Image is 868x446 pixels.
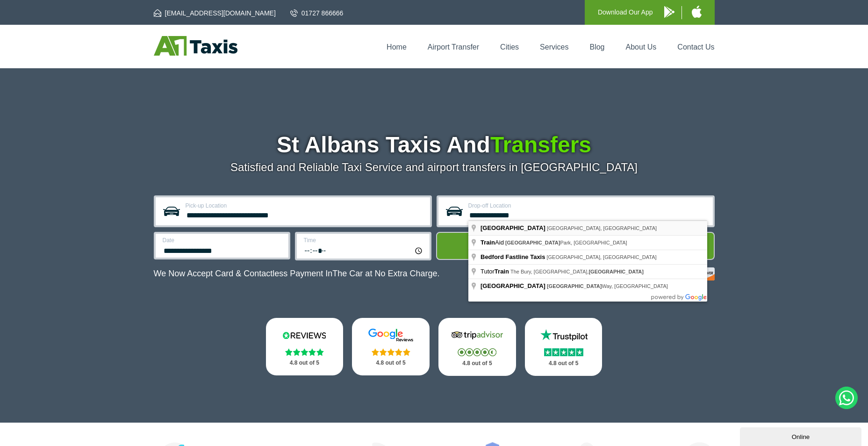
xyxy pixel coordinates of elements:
span: Train [495,268,509,275]
a: Blog [589,43,604,51]
img: A1 Taxis Android App [664,6,674,18]
img: Stars [458,348,496,356]
label: Date [163,237,283,243]
span: [GEOGRAPHIC_DATA], [GEOGRAPHIC_DATA] [547,225,657,231]
span: Bedford Fastline Taxis [481,253,545,260]
img: A1 Taxis St Albans LTD [154,36,237,56]
span: [GEOGRAPHIC_DATA] [481,224,545,231]
span: Transfers [490,132,591,157]
span: [GEOGRAPHIC_DATA] [505,240,560,245]
a: 01727 866666 [290,8,344,18]
a: Contact Us [677,43,714,51]
span: Aid [481,239,505,246]
p: 4.8 out of 5 [535,358,592,369]
a: Airport Transfer [428,43,479,51]
img: Reviews.io [276,328,332,342]
a: Services [540,43,568,51]
iframe: chat widget [740,425,863,446]
p: Satisfied and Reliable Taxi Service and airport transfers in [GEOGRAPHIC_DATA] [154,161,715,174]
span: Way, [GEOGRAPHIC_DATA] [547,283,668,289]
span: [GEOGRAPHIC_DATA] [588,269,644,274]
span: [GEOGRAPHIC_DATA] [547,283,602,289]
a: Tripadvisor Stars 4.8 out of 5 [438,318,516,376]
img: Stars [544,348,583,356]
span: [GEOGRAPHIC_DATA] [481,282,545,289]
img: Google [363,328,419,342]
p: 4.8 out of 5 [449,358,506,369]
span: The Bury, [GEOGRAPHIC_DATA], [510,269,644,274]
p: 4.8 out of 5 [362,357,419,369]
label: Pick-up Location [186,203,424,209]
a: About Us [626,43,657,51]
a: Trustpilot Stars 4.8 out of 5 [525,318,603,376]
label: Time [304,237,424,243]
p: Download Our App [598,7,653,18]
span: Tutor [481,268,510,275]
img: Stars [285,348,324,356]
span: [GEOGRAPHIC_DATA], [GEOGRAPHIC_DATA] [546,254,656,260]
a: Home [387,43,407,51]
span: Park, [GEOGRAPHIC_DATA] [505,240,627,245]
a: [EMAIL_ADDRESS][DOMAIN_NAME] [154,8,276,18]
span: The Car at No Extra Charge. [332,269,439,278]
span: Train [481,239,495,246]
img: A1 Taxis iPhone App [692,6,702,18]
a: Reviews.io Stars 4.8 out of 5 [266,318,344,375]
p: 4.8 out of 5 [276,357,333,369]
p: We Now Accept Card & Contactless Payment In [154,269,440,279]
label: Drop-off Location [468,203,707,209]
button: Get Quote [436,232,715,260]
a: Google Stars 4.8 out of 5 [352,318,430,375]
img: Trustpilot [536,328,592,342]
h1: St Albans Taxis And [154,134,715,156]
a: Cities [500,43,519,51]
img: Tripadvisor [449,328,505,342]
img: Stars [372,348,410,356]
